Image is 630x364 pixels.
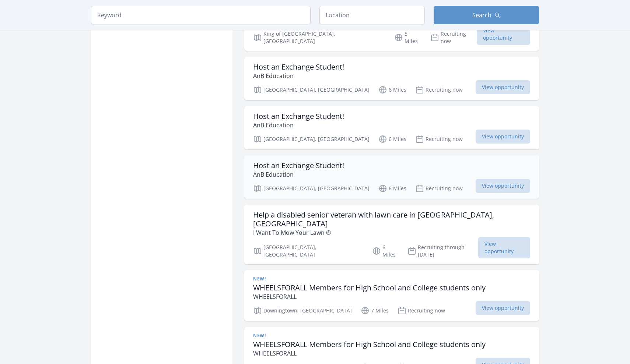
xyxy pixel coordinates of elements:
p: Recruiting now [398,306,445,315]
p: 7 Miles [361,306,389,315]
p: [GEOGRAPHIC_DATA], [GEOGRAPHIC_DATA] [253,184,370,193]
p: Recruiting now [415,85,463,94]
p: 5 Miles [394,30,421,45]
h3: WHEELSFORALL Members for High School and College students only [253,340,486,349]
p: [GEOGRAPHIC_DATA], [GEOGRAPHIC_DATA] [253,85,370,94]
span: New! [253,276,266,282]
p: [GEOGRAPHIC_DATA], [GEOGRAPHIC_DATA] [253,244,363,258]
p: AnB Education [253,170,344,179]
span: View opportunity [476,130,530,144]
h3: Host an Exchange Student! [253,161,344,170]
span: View opportunity [478,237,530,258]
p: Recruiting now [415,184,463,193]
p: 6 Miles [378,135,406,144]
h3: Help a disabled senior veteran with lawn care in [GEOGRAPHIC_DATA], [GEOGRAPHIC_DATA] [253,211,530,228]
p: Recruiting now [430,30,477,45]
span: View opportunity [476,179,530,193]
input: Location [319,6,425,24]
a: Help a disabled senior veteran with lawn care in [GEOGRAPHIC_DATA], [GEOGRAPHIC_DATA] I Want To M... [244,205,539,264]
a: New! WHEELSFORALL Members for High School and College students only WHEELSFORALL Downingtown, [GE... [244,270,539,321]
p: WHEELSFORALL [253,292,486,301]
p: [GEOGRAPHIC_DATA], [GEOGRAPHIC_DATA] [253,135,370,144]
button: Search [434,6,539,24]
p: 6 Miles [378,85,406,94]
p: I Want To Mow Your Lawn ® [253,228,530,237]
p: King of [GEOGRAPHIC_DATA], [GEOGRAPHIC_DATA] [253,30,385,45]
p: 6 Miles [378,184,406,193]
span: Search [472,11,491,20]
span: View opportunity [476,80,530,94]
p: AnB Education [253,71,344,80]
p: 6 Miles [372,244,399,258]
h3: Host an Exchange Student! [253,63,344,71]
input: Keyword [91,6,311,24]
span: View opportunity [477,24,530,45]
h3: WHEELSFORALL Members for High School and College students only [253,283,486,292]
span: View opportunity [476,301,530,315]
p: Recruiting through [DATE] [407,244,479,258]
p: AnB Education [253,121,344,130]
span: New! [253,333,266,339]
a: Host an Exchange Student! AnB Education [GEOGRAPHIC_DATA], [GEOGRAPHIC_DATA] 6 Miles Recruiting n... [244,106,539,149]
a: Host an Exchange Student! AnB Education [GEOGRAPHIC_DATA], [GEOGRAPHIC_DATA] 6 Miles Recruiting n... [244,155,539,199]
a: Host an Exchange Student! AnB Education [GEOGRAPHIC_DATA], [GEOGRAPHIC_DATA] 6 Miles Recruiting n... [244,57,539,100]
h3: Host an Exchange Student! [253,112,344,121]
p: Recruiting now [415,135,463,144]
p: WHEELSFORALL [253,349,486,358]
p: Downingtown, [GEOGRAPHIC_DATA] [253,306,352,315]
